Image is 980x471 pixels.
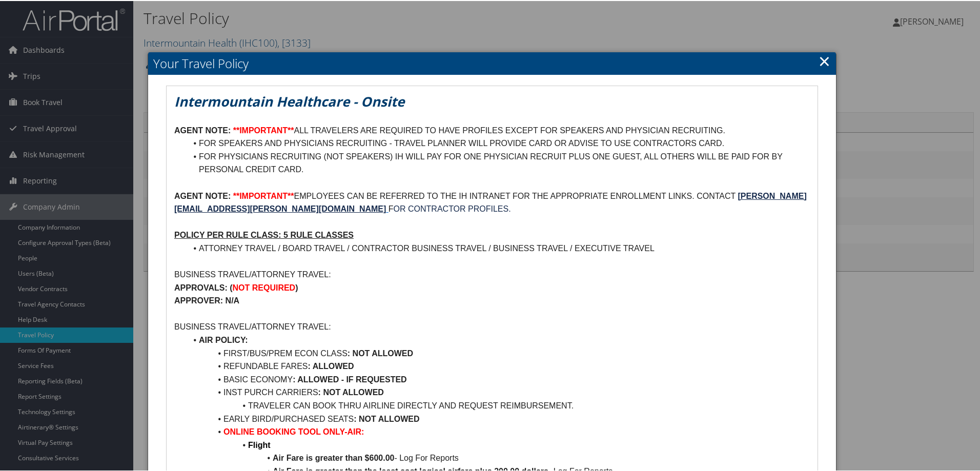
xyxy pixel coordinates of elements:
[187,372,810,385] li: BASIC ECONOMY
[233,282,296,291] strong: NOT REQUIRED
[248,440,271,448] strong: Flight
[199,335,248,343] strong: AIR POLICY:
[187,385,810,398] li: INST PURCH CARRIERS
[354,414,419,422] strong: : NOT ALLOWED
[295,282,298,291] strong: )
[187,241,810,254] li: ATTORNEY TRAVEL / BOARD TRAVEL / CONTRACTOR BUSINESS TRAVEL / BUSINESS TRAVEL / EXECUTIVE TRAVEL
[187,136,810,149] li: FOR SPEAKERS AND PHYSICIANS RECRUITING - TRAVEL PLANNER WILL PROVIDE CARD OR ADVISE TO USE CONTRA...
[308,361,354,370] strong: : ALLOWED
[174,91,404,110] em: Intermountain Healthcare - Onsite
[394,203,511,212] span: OR CONTRACTOR PROFILES.
[187,359,810,372] li: REFUNDABLE FARES
[353,348,414,357] strong: NOT ALLOWED
[187,149,810,175] li: FOR PHYSICIANS RECRUITING (NOT SPEAKERS) IH WILL PAY FOR ONE PHYSICIAN RECRUIT PLUS ONE GUEST, AL...
[223,426,364,435] strong: ONLINE BOOKING TOOL ONLY-AIR:
[230,282,232,291] strong: (
[348,348,350,357] strong: :
[318,387,384,396] strong: : NOT ALLOWED
[174,282,228,291] strong: APPROVALS:
[174,123,810,136] p: ALL TRAVELERS ARE REQUIRED TO HAVE PROFILES EXCEPT FOR SPEAKERS AND PHYSICIAN RECRUITING.
[174,230,354,238] u: POLICY PER RULE CLASS: 5 RULE CLASSES
[273,453,394,461] strong: Air Fare is greater than $600.00
[174,319,810,333] p: BUSINESS TRAVEL/ATTORNEY TRAVEL:
[174,189,810,215] p: EMPLOYEES CAN BE REFERRED TO THE IH INTRANET FOR THE APPROPRIATE ENROLLMENT LINKS. CONTACT F
[174,191,231,199] strong: AGENT NOTE:
[174,125,231,134] strong: AGENT NOTE:
[187,450,810,464] li: - Log For Reports
[187,346,810,359] li: FIRST/BUS/PREM ECON CLASS
[174,295,239,304] strong: APPROVER: N/A
[174,267,810,280] p: BUSINESS TRAVEL/ATTORNEY TRAVEL:
[293,374,407,383] strong: : ALLOWED - IF REQUESTED
[819,50,830,70] a: Close
[187,412,810,425] li: EARLY BIRD/PURCHASED SEATS
[187,398,810,412] li: TRAVELER CAN BOOK THRU AIRLINE DIRECTLY AND REQUEST REIMBURSEMENT.
[148,51,836,74] h2: Your Travel Policy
